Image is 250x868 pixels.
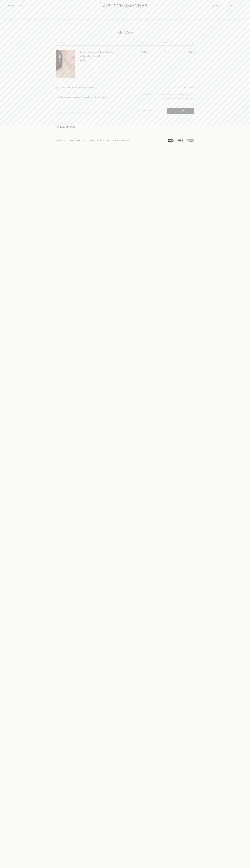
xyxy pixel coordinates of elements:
[113,140,129,142] a: Privacy Policy
[141,94,194,113] div: FREE SHIPPING | All NZ orders | AU orders over $250 Shipping calculated at checkout
[56,41,75,45] th: PRODUCT
[101,2,150,11] a: Kiri Schumacher Home
[137,110,159,112] a: CONTINUE SHOPPING
[56,125,75,128] a: EASY RETURNS
[238,5,242,7] a: Cart
[8,5,14,7] a: SHOP
[142,51,163,53] div: $335
[80,54,142,58] div: Sterling silver | 9ct gold
[76,140,85,142] a: Contact
[80,76,92,78] button: REMOVE
[80,59,142,61] div: $335
[227,5,232,7] a: CARE
[213,5,221,7] span: SEARCH
[80,51,114,54] a: Fuchsia Earrings - with Gold Stamen
[142,41,163,45] th: PRICE
[173,51,194,53] div: $335
[56,50,75,78] img: Image for Fuchsia Earrings - with Gold Stamen
[56,31,194,35] h1: My Cart
[163,41,173,45] th: QUANTITY
[83,76,92,78] span: REMOVE
[187,87,188,89] span: :
[211,5,221,7] a: Search
[173,41,194,45] th: TOTAL
[241,5,242,7] span: 1
[20,5,27,7] a: ABOUT
[88,140,110,142] a: Terms & Conditions
[60,87,94,89] span: COMPLIMENTARY GIFT WRAPPING
[125,87,194,89] div: SUBTOTAL $335
[167,108,194,114] button: Checkout
[56,140,66,142] a: Shipping
[69,140,73,142] a: FAQ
